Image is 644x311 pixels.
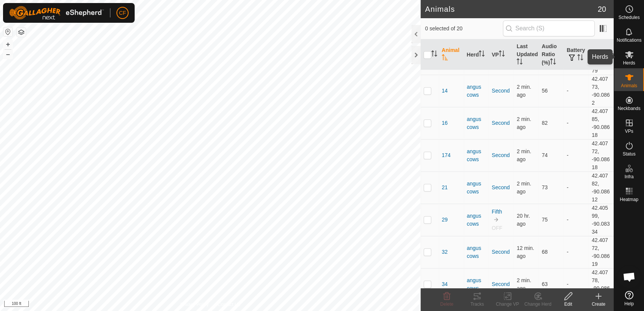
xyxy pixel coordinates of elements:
td: - [564,171,589,204]
th: Herd [464,39,489,70]
div: Change Herd [523,301,553,308]
span: 34 [442,280,448,288]
span: 73 [542,184,548,190]
a: Second [492,152,509,158]
button: Reset Map [3,27,13,36]
div: angus cows [467,83,486,99]
p-sorticon: Activate to sort [517,60,523,66]
td: - [564,139,589,171]
td: - [564,236,589,268]
td: 42.40772, -90.08618 [589,139,614,171]
span: OFF [492,225,502,231]
span: Delete [440,302,454,307]
div: angus cows [467,244,486,260]
div: angus cows [467,180,486,196]
span: Help [624,302,634,306]
span: Schedules [618,15,639,20]
td: 42.40599, -90.08334 [589,204,614,236]
span: Sep 18, 2025, 1:49 PM [517,213,530,227]
p-sorticon: Activate to sort [479,52,485,58]
div: Create [583,301,614,308]
p-sorticon: Activate to sort [442,55,448,61]
p-sorticon: Activate to sort [577,55,583,61]
p-sorticon: Activate to sort [550,60,556,66]
input: Search (S) [503,20,595,36]
span: 32 [442,248,448,256]
span: Sep 19, 2025, 10:04 AM [517,148,531,162]
a: Privacy Policy [180,301,209,308]
button: – [3,50,13,59]
a: Help [614,288,644,309]
a: Second [492,249,509,255]
a: Fifth [492,209,502,215]
th: Location [589,39,614,70]
span: Sep 19, 2025, 9:54 AM [517,245,534,259]
span: Herds [623,61,635,65]
a: Second [492,120,509,126]
span: 56 [542,88,548,94]
td: - [564,204,589,236]
div: Edit [553,301,583,308]
td: 42.40778, -90.0863 [589,268,614,300]
th: Audio Ratio (%) [539,39,564,70]
span: 16 [442,119,448,127]
span: 74 [542,152,548,158]
span: Sep 19, 2025, 10:04 AM [517,84,531,98]
div: Open chat [618,265,641,288]
span: 20 [598,3,606,15]
span: 174 [442,151,451,159]
th: Animal [439,39,464,70]
span: 82 [542,120,548,126]
th: VP [488,39,514,70]
a: Second [492,88,509,94]
span: Heatmap [620,197,638,202]
span: 0 selected of 20 [425,25,503,33]
span: 29 [442,216,448,224]
span: CF [119,9,126,17]
button: Map Layers [17,28,26,37]
td: - [564,75,589,107]
div: angus cows [467,276,486,292]
span: Status [622,152,635,156]
div: angus cows [467,148,486,163]
span: VPs [625,129,633,134]
td: - [564,268,589,300]
div: angus cows [467,115,486,131]
p-sorticon: Activate to sort [499,52,505,58]
span: 63 [542,281,548,287]
a: Second [492,184,509,190]
td: 42.40772, -90.08619 [589,236,614,268]
span: Neckbands [617,106,640,111]
p-sorticon: Activate to sort [431,52,437,58]
td: - [564,107,589,139]
td: 42.40785, -90.08618 [589,107,614,139]
img: to [493,217,499,223]
th: Battery [564,39,589,70]
span: Infra [624,174,633,179]
button: + [3,40,13,49]
span: 14 [442,87,448,95]
a: Second [492,281,509,287]
span: Sep 19, 2025, 10:04 AM [517,116,531,130]
td: 42.40782, -90.08612 [589,171,614,204]
a: Contact Us [218,301,240,308]
span: Sep 19, 2025, 10:04 AM [517,181,531,195]
th: Last Updated [514,39,539,70]
div: Tracks [462,301,492,308]
h2: Animals [425,5,598,14]
span: Sep 19, 2025, 10:04 AM [517,277,531,291]
div: angus cows [467,212,486,228]
span: 68 [542,249,548,255]
img: Gallagher Logo [9,6,104,20]
td: 42.40773, -90.0862 [589,75,614,107]
span: 75 [542,217,548,223]
span: Notifications [617,38,641,42]
div: Change VP [492,301,523,308]
span: 21 [442,184,448,192]
span: Animals [621,83,637,88]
